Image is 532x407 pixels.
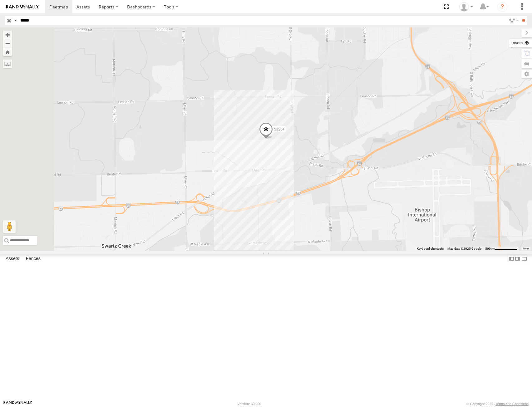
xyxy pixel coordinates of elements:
[6,5,39,9] img: rand-logo.svg
[466,402,529,406] div: © Copyright 2025 -
[3,59,12,68] label: Measure
[523,248,529,250] a: Terms (opens in new tab)
[515,254,521,263] label: Dock Summary Table to the Right
[521,254,527,263] label: Hide Summary Table
[3,220,16,233] button: Drag Pegman onto the map to open Street View
[274,127,284,132] span: 53264
[495,402,529,406] a: Terms and Conditions
[3,48,12,56] button: Zoom Home
[3,401,32,407] a: Visit our Website
[23,254,44,263] label: Fences
[485,247,494,250] span: 500 m
[506,16,520,25] label: Search Filter Options
[497,2,507,12] i: ?
[457,2,475,12] div: Miky Transport
[13,16,18,25] label: Search Query
[483,247,520,251] button: Map Scale: 500 m per 71 pixels
[447,247,481,250] span: Map data ©2025 Google
[417,247,444,251] button: Keyboard shortcuts
[3,39,12,48] button: Zoom out
[508,254,515,263] label: Dock Summary Table to the Left
[521,70,532,78] label: Map Settings
[2,254,22,263] label: Assets
[3,31,12,39] button: Zoom in
[238,402,261,406] div: Version: 306.00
